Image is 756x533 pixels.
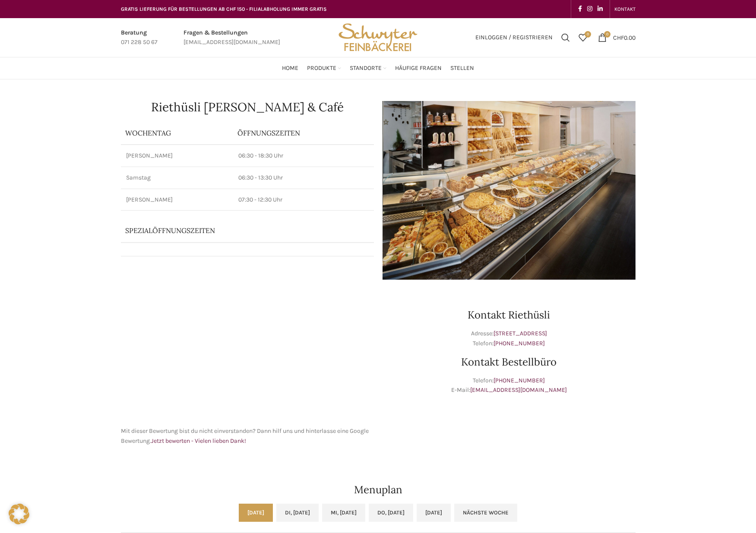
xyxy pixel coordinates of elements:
[121,101,374,113] h1: Riethüsli [PERSON_NAME] & Café
[585,31,591,38] span: 0
[350,60,386,77] a: Standorte
[125,128,229,138] p: Wochentag
[493,330,547,337] a: [STREET_ADDRESS]
[282,64,298,73] span: Home
[126,196,228,204] p: [PERSON_NAME]
[613,34,636,41] bdi: 0.00
[238,151,369,160] p: 06:30 - 18:30 Uhr
[238,173,369,182] p: 06:30 - 13:30 Uhr
[395,60,442,77] a: Häufige Fragen
[307,60,341,77] a: Produkte
[322,504,365,522] a: Mi, [DATE]
[350,64,382,73] span: Standorte
[450,64,474,73] span: Stellen
[383,329,636,348] p: Adresse: Telefon:
[121,485,636,495] h2: Menuplan
[493,377,545,384] a: [PHONE_NUMBER]
[604,31,610,38] span: 0
[613,34,624,41] span: CHF
[335,33,420,41] a: Site logo
[557,29,574,46] a: Suchen
[471,29,557,46] a: Einloggen / Registrieren
[282,60,298,77] a: Home
[335,18,420,57] img: Bäckerei Schwyter
[454,504,517,522] a: Nächste Woche
[594,29,640,46] a: 0 CHF0.00
[239,504,273,522] a: [DATE]
[395,64,442,73] span: Häufige Fragen
[126,151,228,160] p: [PERSON_NAME]
[595,3,605,15] a: Linkedin social link
[614,6,636,12] span: KONTAKT
[121,426,374,446] p: Mit dieser Bewertung bist du nicht einverstanden? Dann hilf uns und hinterlasse eine Google Bewer...
[383,376,636,395] p: Telefon: E-Mail:
[117,60,640,77] div: Main navigation
[574,29,592,46] div: Meine Wunschliste
[614,0,636,18] a: KONTAKT
[383,357,636,367] h2: Kontakt Bestellbüro
[125,226,345,235] p: Spezialöffnungszeiten
[237,128,370,138] p: ÖFFNUNGSZEITEN
[383,310,636,320] h2: Kontakt Riethüsli
[470,386,567,394] a: [EMAIL_ADDRESS][DOMAIN_NAME]
[183,28,280,47] a: Infobox link
[610,0,640,18] div: Secondary navigation
[276,504,319,522] a: Di, [DATE]
[121,288,374,418] iframe: bäckerei schwyter riethüsli
[493,340,545,347] a: [PHONE_NUMBER]
[307,64,336,73] span: Produkte
[417,504,451,522] a: [DATE]
[576,3,585,15] a: Facebook social link
[585,3,595,15] a: Instagram social link
[121,28,158,47] a: Infobox link
[574,29,592,46] a: 0
[450,60,474,77] a: Stellen
[238,196,369,204] p: 07:30 - 12:30 Uhr
[475,35,553,41] span: Einloggen / Registrieren
[369,504,413,522] a: Do, [DATE]
[121,6,327,12] span: GRATIS LIEFERUNG FÜR BESTELLUNGEN AB CHF 150 - FILIALABHOLUNG IMMER GRATIS
[126,173,228,182] p: Samstag
[151,437,246,445] a: Jetzt bewerten - Vielen lieben Dank!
